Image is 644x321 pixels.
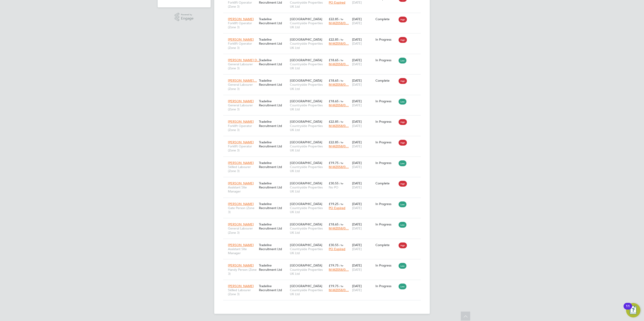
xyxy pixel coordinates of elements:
[340,264,343,267] span: / hr
[399,78,407,84] span: High
[329,268,349,272] span: M-MZ058/0…
[290,58,322,62] span: [GEOGRAPHIC_DATA]
[228,226,257,234] span: General Labourer (Zone 3)
[351,241,374,253] div: [DATE]
[375,161,397,165] div: In Progress
[228,37,254,41] span: [PERSON_NAME]
[351,282,374,294] div: [DATE]
[228,21,257,29] span: Forklift Operator (Zone 3)
[258,200,289,212] div: Tradeline Recruitment Ltd
[340,38,343,41] span: / hr
[228,222,254,226] span: [PERSON_NAME]
[340,59,343,62] span: / hr
[258,282,289,294] div: Tradeline Recruitment Ltd
[329,243,339,247] span: £30.55
[351,56,374,68] div: [DATE]
[329,185,338,189] span: No PO
[351,138,374,151] div: [DATE]
[352,288,362,292] span: [DATE]
[290,222,322,226] span: [GEOGRAPHIC_DATA]
[258,56,289,68] div: Tradeline Recruitment Ltd
[399,140,407,146] span: High
[351,35,374,48] div: [DATE]
[227,282,421,285] a: [PERSON_NAME]Skilled Labourer (Zone 3)Tradeline Recruitment Ltd[GEOGRAPHIC_DATA]Countryside Prope...
[340,100,343,103] span: / hr
[375,58,397,62] div: In Progress
[329,41,349,46] span: M-MZ058/0…
[352,21,362,25] span: [DATE]
[227,240,421,244] a: [PERSON_NAME]Assistant Site ManagerTradeline Recruitment Ltd[GEOGRAPHIC_DATA]Countryside Properti...
[399,17,407,22] span: High
[351,15,374,27] div: [DATE]
[290,79,322,83] span: [GEOGRAPHIC_DATA]
[352,206,362,210] span: [DATE]
[329,263,339,267] span: £19.75
[352,226,362,230] span: [DATE]
[227,199,421,203] a: [PERSON_NAME]Gate Person (Zone 3)Tradeline Recruitment Ltd[GEOGRAPHIC_DATA]Countryside Properties...
[227,158,421,162] a: [PERSON_NAME]Skilled Labourer (Zone 3)Tradeline Recruitment Ltd[GEOGRAPHIC_DATA]Countryside Prope...
[375,222,397,226] div: In Progress
[227,15,421,18] a: [PERSON_NAME]Forklift Operator (Zone 3)Tradeline Recruitment Ltd[GEOGRAPHIC_DATA]Countryside Prop...
[375,120,397,124] div: In Progress
[228,120,254,124] span: [PERSON_NAME]
[181,17,194,20] span: Engage
[258,97,289,109] div: Tradeline Recruitment Ltd
[228,103,257,111] span: General Labourer (Zone 3)
[329,288,349,292] span: M-MZ058/0…
[290,17,322,21] span: [GEOGRAPHIC_DATA]
[340,243,343,247] span: / hr
[181,13,194,17] span: Powered by
[228,263,254,267] span: [PERSON_NAME]
[340,17,343,21] span: / hr
[258,138,289,151] div: Tradeline Recruitment Ltd
[258,241,289,253] div: Tradeline Recruitment Ltd
[352,144,362,148] span: [DATE]
[290,83,326,91] span: Countryside Properties UK Ltd
[399,222,406,228] span: Low
[290,181,322,185] span: [GEOGRAPHIC_DATA]
[290,0,326,9] span: Countryside Properties UK Ltd
[228,124,257,132] span: Forklift Operator (Zone 3)
[329,83,349,87] span: M-MZ058/0…
[329,222,339,226] span: £18.65
[375,263,397,267] div: In Progress
[329,58,339,62] span: £18.65
[329,181,339,185] span: £30.55
[228,243,254,247] span: [PERSON_NAME]
[329,21,349,25] span: M-MZ058/0…
[351,117,374,130] div: [DATE]
[351,220,374,233] div: [DATE]
[329,202,339,206] span: £19.25
[228,185,257,193] span: Assistant Site Manager
[375,37,397,41] div: In Progress
[399,284,406,289] span: Low
[290,165,326,173] span: Countryside Properties UK Ltd
[352,185,362,189] span: [DATE]
[626,303,640,317] button: Open Resource Center, 11 new notifications
[228,41,257,50] span: Forklift Operator (Zone 3)
[340,161,343,165] span: / hr
[228,79,257,83] span: [PERSON_NAME]…
[227,179,421,183] a: [PERSON_NAME]Assistant Site ManagerTradeline Recruitment Ltd[GEOGRAPHIC_DATA]Countryside Properti...
[351,97,374,109] div: [DATE]
[340,223,343,226] span: / hr
[399,37,407,43] span: High
[228,181,254,185] span: [PERSON_NAME]
[290,288,326,296] span: Countryside Properties UK Ltd
[340,141,343,144] span: / hr
[352,165,362,169] span: [DATE]
[399,160,406,166] span: Low
[340,120,343,123] span: / hr
[399,58,406,63] span: Low
[329,124,349,128] span: M-MZ058/0…
[375,140,397,144] div: In Progress
[227,220,421,224] a: [PERSON_NAME]General Labourer (Zone 3)Tradeline Recruitment Ltd[GEOGRAPHIC_DATA]Countryside Prope...
[351,159,374,171] div: [DATE]
[228,206,257,214] span: Gate Person (Zone 3)
[290,226,326,234] span: Countryside Properties UK Ltd
[375,284,397,288] div: In Progress
[329,206,345,210] span: PO Expired
[290,263,322,267] span: [GEOGRAPHIC_DATA]
[351,261,374,274] div: [DATE]
[329,120,339,124] span: £22.85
